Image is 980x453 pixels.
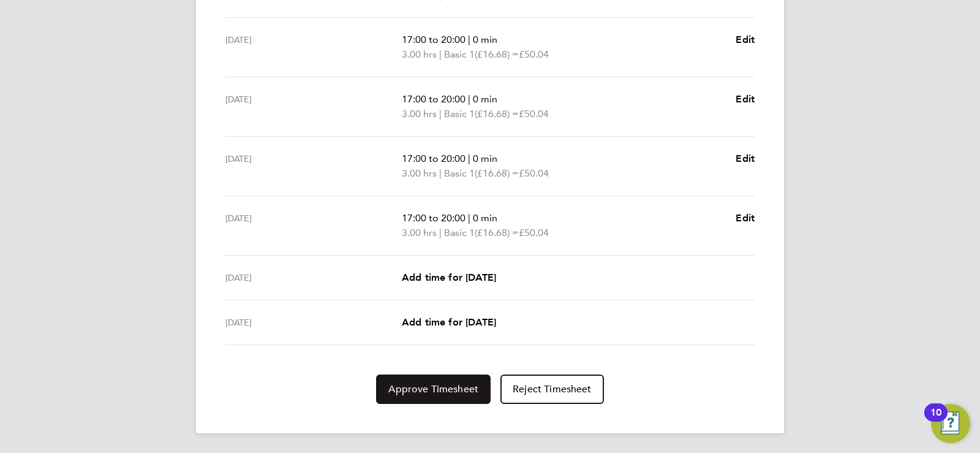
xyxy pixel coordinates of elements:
[468,34,470,45] span: |
[402,108,437,120] span: 3.00 hrs
[376,375,491,404] button: Approve Timesheet
[439,48,442,60] span: |
[225,32,402,62] div: [DATE]
[736,92,755,107] a: Edit
[225,315,402,330] div: [DATE]
[473,93,497,105] span: 0 min
[519,48,549,60] span: £50.04
[475,108,519,120] span: (£16.68) =
[402,34,466,45] span: 17:00 to 20:00
[736,93,755,105] span: Edit
[736,211,755,226] a: Edit
[468,212,470,224] span: |
[402,315,496,330] a: Add time for [DATE]
[402,167,437,179] span: 3.00 hrs
[736,151,755,166] a: Edit
[500,375,604,404] button: Reject Timesheet
[402,48,437,60] span: 3.00 hrs
[473,212,497,224] span: 0 min
[736,32,755,47] a: Edit
[475,48,519,60] span: (£16.68) =
[402,316,496,328] span: Add time for [DATE]
[513,383,592,395] span: Reject Timesheet
[225,270,402,285] div: [DATE]
[402,93,466,105] span: 17:00 to 20:00
[225,92,402,121] div: [DATE]
[439,108,442,120] span: |
[444,226,475,240] span: Basic 1
[225,211,402,240] div: [DATE]
[444,166,475,181] span: Basic 1
[519,227,549,238] span: £50.04
[402,272,496,283] span: Add time for [DATE]
[475,167,519,179] span: (£16.68) =
[473,34,497,45] span: 0 min
[468,153,470,164] span: |
[736,212,755,224] span: Edit
[519,167,549,179] span: £50.04
[444,107,475,121] span: Basic 1
[473,153,497,164] span: 0 min
[930,413,941,428] div: 10
[439,227,442,238] span: |
[402,153,466,164] span: 17:00 to 20:00
[931,404,970,443] button: Open Resource Center, 10 new notifications
[444,47,475,62] span: Basic 1
[225,151,402,181] div: [DATE]
[736,34,755,45] span: Edit
[519,108,549,120] span: £50.04
[402,212,466,224] span: 17:00 to 20:00
[468,93,470,105] span: |
[402,227,437,238] span: 3.00 hrs
[736,153,755,164] span: Edit
[475,227,519,238] span: (£16.68) =
[388,383,478,395] span: Approve Timesheet
[439,167,442,179] span: |
[402,270,496,285] a: Add time for [DATE]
